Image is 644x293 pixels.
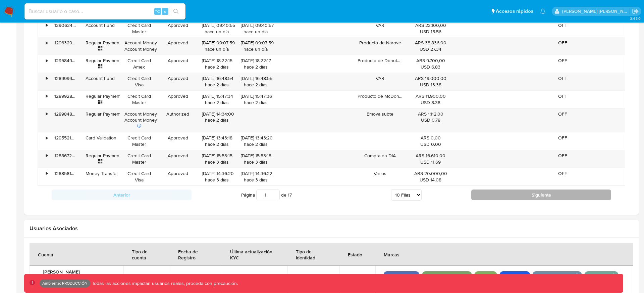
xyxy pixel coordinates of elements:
p: facundoagustin.borghi@mercadolibre.com [562,8,630,14]
button: search-icon [169,7,183,16]
span: s [164,8,166,14]
a: Salir [632,8,639,15]
p: Todas las acciones impactan usuarios reales, proceda con precaución. [90,280,238,287]
input: Buscar usuario o caso... [24,7,185,16]
span: 3.163.0 [630,16,641,21]
h2: Usuarios Asociados [30,225,633,232]
a: Notificaciones [540,8,546,14]
span: Accesos rápidos [496,8,533,15]
span: ⌥ [155,8,160,14]
p: Ambiente: PRODUCCIÓN [42,282,88,285]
